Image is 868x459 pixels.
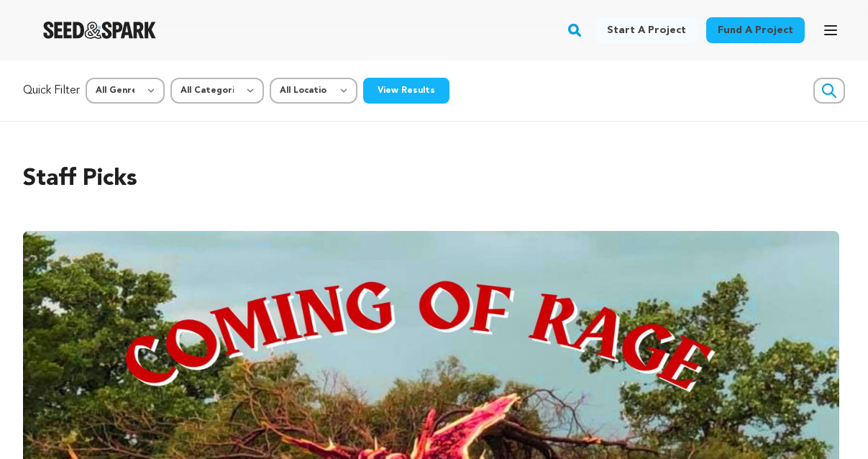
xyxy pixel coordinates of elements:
img: Seed&Spark Logo Dark Mode [43,22,156,39]
a: Start a project [595,17,698,43]
p: Quick Filter [23,82,80,99]
button: View Results [363,78,449,104]
a: Fund a project [706,17,805,43]
h2: Staff Picks [23,162,845,196]
a: Seed&Spark Homepage [43,22,156,39]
